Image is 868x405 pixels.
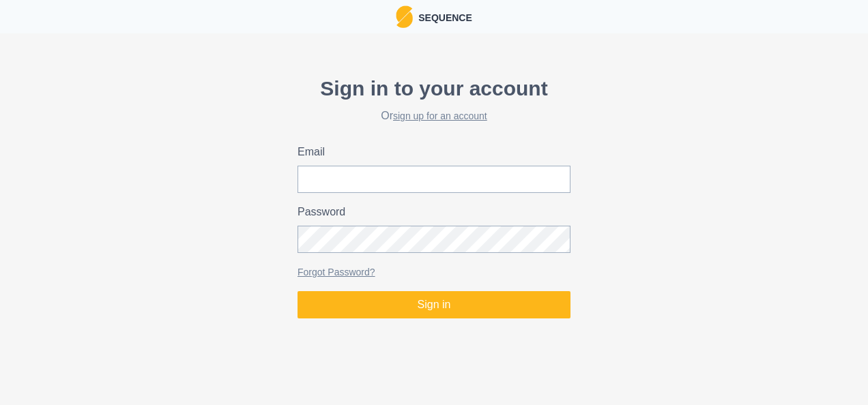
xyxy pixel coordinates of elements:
a: sign up for an account [393,110,487,121]
a: Forgot Password? [298,267,375,277]
p: Sign in to your account [298,73,570,104]
h2: Or [298,109,570,122]
label: Email [298,144,562,160]
button: Sign in [298,291,570,318]
label: Password [298,204,562,220]
a: LogoSequence [396,5,472,28]
img: Logo [396,5,413,28]
p: Sequence [413,8,472,25]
